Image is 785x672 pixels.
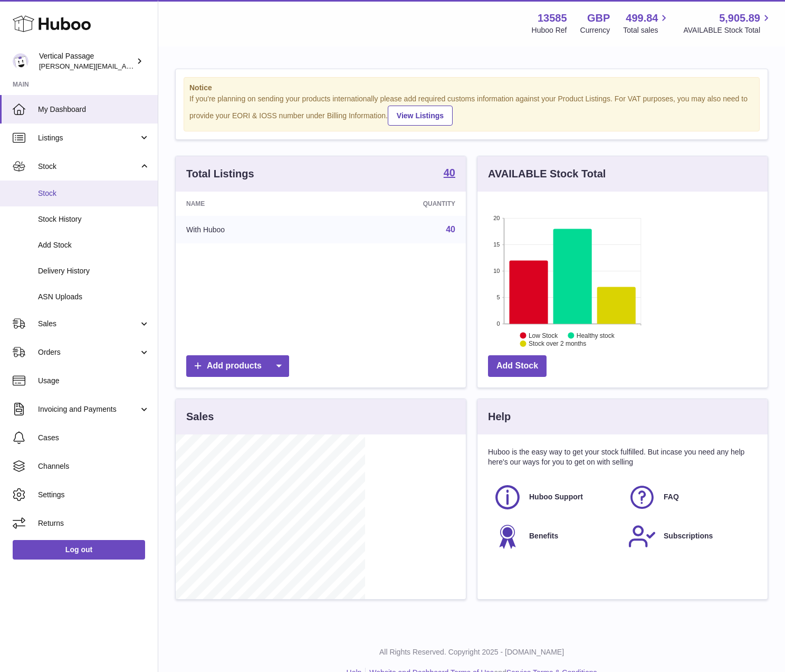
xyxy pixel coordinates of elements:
[664,492,679,502] span: FAQ
[493,268,500,274] text: 10
[38,347,139,357] span: Orders
[38,433,150,443] span: Cases
[186,410,214,424] h3: Sales
[38,105,150,115] span: My Dashboard
[176,216,329,243] td: With Huboo
[626,11,658,25] span: 499.84
[538,11,567,25] strong: 13585
[38,266,150,276] span: Delivery History
[529,332,558,339] text: Low Stock
[186,167,254,181] h3: Total Listings
[388,106,453,126] a: View Listings
[444,167,455,180] a: 40
[623,11,670,35] a: 499.84 Total sales
[38,188,150,198] span: Stock
[496,320,500,327] text: 0
[587,11,610,25] strong: GBP
[189,83,754,93] strong: Notice
[38,240,150,250] span: Add Stock
[38,319,139,329] span: Sales
[529,340,586,347] text: Stock over 2 months
[493,215,500,221] text: 20
[488,167,606,181] h3: AVAILABLE Stock Total
[496,294,500,300] text: 5
[38,133,139,143] span: Listings
[38,490,150,500] span: Settings
[446,225,455,234] a: 40
[38,214,150,224] span: Stock History
[38,162,139,172] span: Stock
[683,25,772,35] span: AVAILABLE Stock Total
[488,410,511,424] h3: Help
[38,404,139,414] span: Invoicing and Payments
[186,355,289,377] a: Add products
[167,647,777,657] p: All Rights Reserved. Copyright 2025 - [DOMAIN_NAME]
[577,332,615,339] text: Healthy stock
[664,531,713,541] span: Subscriptions
[623,25,670,35] span: Total sales
[532,25,567,35] div: Huboo Ref
[13,53,28,69] img: ryan@verticalpassage.com
[329,192,466,216] th: Quantity
[38,518,150,528] span: Returns
[493,483,617,512] a: Huboo Support
[683,11,772,35] a: 5,905.89 AVAILABLE Stock Total
[189,94,754,126] div: If you're planning on sending your products internationally please add required customs informati...
[493,522,617,551] a: Benefits
[176,192,329,216] th: Name
[488,447,757,467] p: Huboo is the easy way to get your stock fulfilled. But incase you need any help here's our ways f...
[719,11,760,25] span: 5,905.89
[493,241,500,248] text: 15
[529,531,558,541] span: Benefits
[488,355,547,377] a: Add Stock
[13,540,145,559] a: Log out
[39,51,134,71] div: Vertical Passage
[38,461,150,471] span: Channels
[628,522,752,551] a: Subscriptions
[39,62,212,70] span: [PERSON_NAME][EMAIL_ADDRESS][DOMAIN_NAME]
[529,492,583,502] span: Huboo Support
[444,167,455,178] strong: 40
[628,483,752,512] a: FAQ
[580,25,610,35] div: Currency
[38,376,150,386] span: Usage
[38,292,150,302] span: ASN Uploads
